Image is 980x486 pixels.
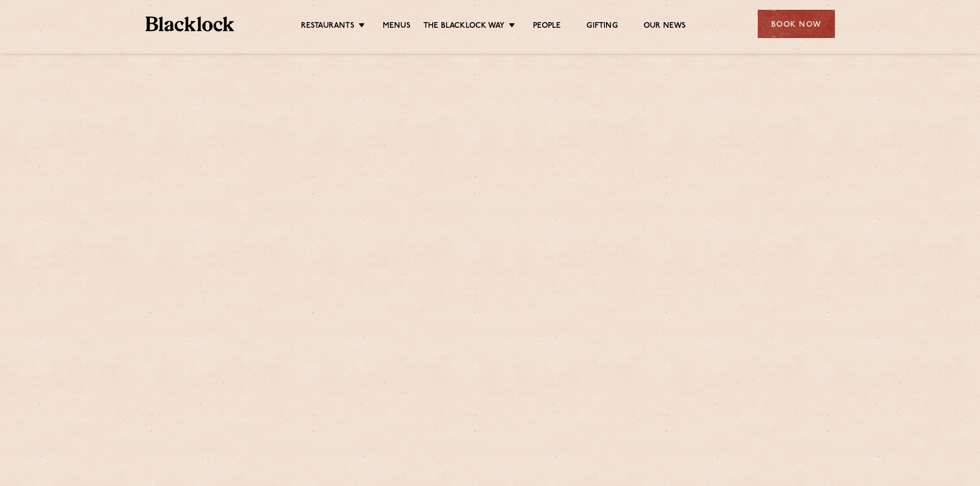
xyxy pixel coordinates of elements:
a: Restaurants [301,21,354,32]
a: Our News [644,21,686,32]
img: BL_Textured_Logo-footer-cropped.svg [146,16,235,31]
a: Gifting [586,21,617,32]
a: The Blacklock Way [423,21,505,32]
a: Menus [383,21,411,32]
a: People [533,21,561,32]
div: Book Now [758,10,835,38]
